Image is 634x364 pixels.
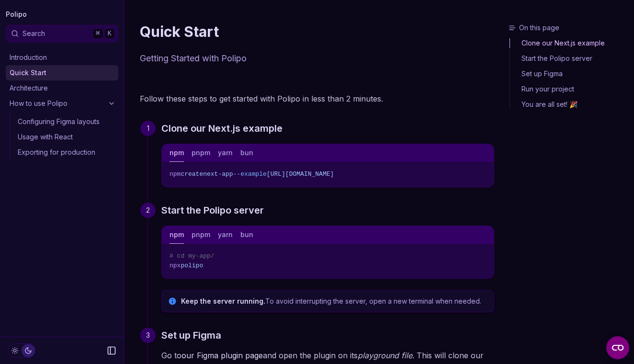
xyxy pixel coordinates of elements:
button: Search⌘K [6,25,118,42]
span: npm [170,171,181,178]
button: Collapse Sidebar [104,343,119,358]
button: npm [170,144,184,162]
button: yarn [218,226,233,244]
p: To avoid interrupting the server, open a new terminal when needed. [181,296,488,306]
button: pnpm [192,144,210,162]
button: pnpm [192,226,210,244]
button: Toggle Theme [8,343,35,358]
button: yarn [218,144,233,162]
a: Polipo [6,8,27,21]
p: Getting Started with Polipo [140,52,494,65]
span: next-app [203,171,233,178]
button: npm [170,226,184,244]
a: Architecture [6,80,118,96]
a: You are all set! 🎉 [510,97,630,109]
a: Quick Start [6,65,118,80]
em: playground file [358,351,412,360]
a: Introduction [6,50,118,65]
a: Exporting for production [14,145,118,160]
span: [URL][DOMAIN_NAME] [267,171,334,178]
button: bun [240,226,253,244]
a: Clone our Next.js example [510,38,630,51]
h3: On this page [509,23,630,33]
kbd: K [104,28,115,39]
p: Follow these steps to get started with Polipo in less than 2 minutes. [140,92,494,105]
button: bun [240,144,253,162]
a: Clone our Next.js example [161,121,283,136]
a: Configuring Figma layouts [14,114,118,129]
a: Set up Figma [161,328,221,343]
a: Start the Polipo server [161,203,264,218]
span: # cd my-app/ [170,252,215,260]
button: Open CMP widget [606,336,629,359]
a: our Figma plugin page [181,351,263,360]
kbd: ⌘ [92,28,103,39]
span: npx [170,262,181,269]
a: How to use Polipo [6,96,118,111]
strong: Keep the server running. [181,297,265,305]
h1: Quick Start [140,23,494,40]
a: Usage with React [14,129,118,145]
a: Start the Polipo server [510,51,630,66]
span: create [181,171,203,178]
a: Run your project [510,81,630,97]
span: polipo [181,262,203,269]
span: --example [233,171,267,178]
a: Set up Figma [510,66,630,81]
